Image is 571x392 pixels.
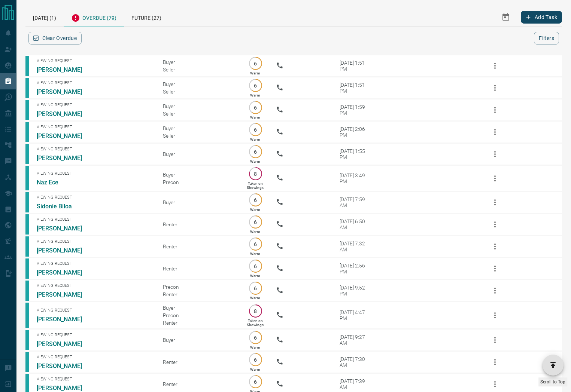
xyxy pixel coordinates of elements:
a: [PERSON_NAME] [37,88,93,95]
span: Viewing Request [37,333,152,337]
div: Future (27) [124,7,169,27]
div: [DATE] 7:39 AM [340,378,371,390]
div: [DATE] 1:59 PM [340,104,371,116]
div: [DATE] (1) [25,7,64,27]
div: condos.ca [25,236,29,257]
span: Viewing Request [37,58,152,63]
a: [PERSON_NAME] [37,66,93,73]
div: Buyer [163,199,235,205]
span: Viewing Request [37,147,152,151]
span: Viewing Request [37,217,152,222]
p: 6 [253,357,258,362]
div: [DATE] 3:49 PM [340,172,371,184]
div: Renter [163,359,235,365]
span: Viewing Request [37,125,152,129]
div: condos.ca [25,352,29,372]
span: Viewing Request [37,377,152,382]
div: condos.ca [25,78,29,98]
div: condos.ca [25,122,29,142]
div: [DATE] 6:50 AM [340,218,371,230]
div: [DATE] 1:51 PM [340,82,371,94]
p: 6 [253,127,258,132]
a: [PERSON_NAME] [37,225,93,232]
div: Renter [163,221,235,227]
div: [DATE] 7:32 AM [340,241,371,252]
button: Add Task [521,11,562,24]
span: Scroll to Top [540,379,565,385]
div: Renter [163,320,235,326]
div: Renter [163,244,235,249]
div: [DATE] 9:27 AM [340,334,371,346]
span: Viewing Request [37,102,152,107]
a: [PERSON_NAME] [37,362,93,370]
div: Precon [163,312,235,318]
div: [DATE] 7:30 AM [340,356,371,368]
button: Clear Overdue [28,32,82,45]
p: 6 [253,149,258,154]
div: Buyer [163,151,235,157]
div: condos.ca [25,303,29,328]
div: [DATE] 1:55 PM [340,148,371,160]
p: Warm [250,252,260,256]
a: [PERSON_NAME] [37,247,93,254]
p: 8 [253,171,258,177]
p: Warm [250,296,260,300]
p: 6 [253,379,258,385]
a: [PERSON_NAME] [37,316,93,323]
p: 6 [253,83,258,88]
p: Taken on Showings [247,319,264,327]
span: Viewing Request [37,239,152,244]
div: condos.ca [25,56,29,76]
a: Sidonie Biloa [37,203,93,210]
div: Seller [163,111,235,117]
p: 6 [253,241,258,247]
div: Overdue (79) [64,7,124,27]
div: Renter [163,381,235,387]
a: [PERSON_NAME] [37,110,93,117]
button: Select Date Range [497,8,515,26]
div: condos.ca [25,281,29,301]
p: Warm [250,367,260,371]
div: condos.ca [25,166,29,190]
a: Naz Ece [37,179,93,186]
span: Viewing Request [37,355,152,359]
div: Buyer [163,172,235,178]
div: Buyer [163,81,235,87]
div: Buyer [163,305,235,311]
a: [PERSON_NAME] [37,132,93,140]
div: condos.ca [25,100,29,120]
p: Warm [250,345,260,349]
div: condos.ca [25,144,29,164]
p: Warm [250,93,260,97]
div: Precon [163,179,235,185]
button: Filters [534,32,559,45]
a: [PERSON_NAME] [37,269,93,276]
p: Warm [250,115,260,119]
span: Viewing Request [37,261,152,266]
p: 6 [253,263,258,269]
p: 6 [253,61,258,66]
div: [DATE] 4:47 PM [340,309,371,321]
div: [DATE] 7:59 AM [340,196,371,208]
a: [PERSON_NAME] [37,340,93,347]
div: condos.ca [25,330,29,350]
p: Warm [250,71,260,75]
div: Buyer [163,103,235,109]
div: [DATE] 2:56 PM [340,263,371,275]
div: [DATE] 1:51 PM [340,60,371,72]
p: 8 [253,308,258,314]
div: condos.ca [25,258,29,279]
a: [PERSON_NAME] [37,291,93,298]
div: condos.ca [25,192,29,212]
span: Viewing Request [37,195,152,200]
div: Renter [163,266,235,272]
div: [DATE] 9:52 PM [340,285,371,297]
div: Seller [163,67,235,73]
p: 6 [253,335,258,340]
div: [DATE] 2:06 PM [340,126,371,138]
p: Taken on Showings [247,181,264,190]
a: [PERSON_NAME] [37,154,93,162]
p: Warm [250,274,260,278]
p: Warm [250,230,260,234]
a: [PERSON_NAME] [37,385,93,392]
